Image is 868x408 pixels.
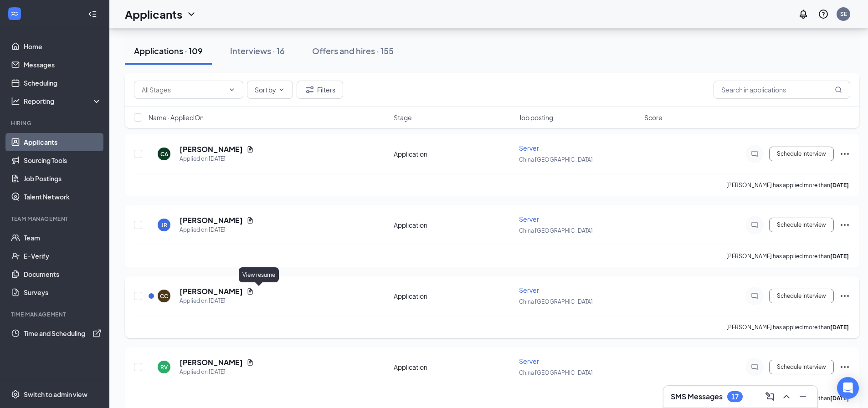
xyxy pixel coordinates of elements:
[769,360,834,374] button: Schedule Interview
[149,113,204,122] span: Name · Applied On
[749,150,760,158] svg: ChatInactive
[394,291,514,301] div: Application
[726,323,850,331] p: [PERSON_NAME] has applied more than .
[797,391,808,402] svg: Minimize
[24,247,102,265] a: E-Verify
[11,215,100,223] div: Team Management
[798,9,809,20] svg: Notifications
[839,219,850,230] svg: Ellipses
[10,9,19,18] svg: WorkstreamLogo
[839,148,850,159] svg: Ellipses
[726,252,850,260] p: [PERSON_NAME] has applied more than .
[134,45,203,56] div: Applications · 109
[24,229,102,247] a: Team
[769,289,834,303] button: Schedule Interview
[781,391,792,402] svg: ChevronUp
[180,286,243,296] h5: [PERSON_NAME]
[796,389,810,404] button: Minimize
[160,150,168,158] div: CA
[839,362,850,372] svg: Ellipses
[731,393,739,401] div: 17
[394,220,514,229] div: Application
[519,286,539,294] span: Server
[24,188,102,206] a: Talent Network
[840,10,847,18] div: SE
[11,97,20,106] svg: Analysis
[394,149,514,158] div: Application
[394,362,514,372] div: Application
[247,81,293,99] button: Sort byChevronDown
[180,144,243,154] h5: [PERSON_NAME]
[519,215,539,223] span: Server
[837,377,859,399] div: Open Intercom Messenger
[24,56,102,74] a: Messages
[24,265,102,283] a: Documents
[239,267,279,282] div: View resume
[519,357,539,365] span: Server
[394,113,412,122] span: Stage
[830,182,849,189] b: [DATE]
[749,292,760,300] svg: ChatInactive
[830,395,849,402] b: [DATE]
[24,324,102,342] a: Time and SchedulingExternalLink
[830,253,849,260] b: [DATE]
[125,6,182,22] h1: Applicants
[160,292,168,300] div: CC
[714,81,850,99] input: Search in applications
[11,311,100,318] div: TIME MANAGEMENT
[255,87,276,93] span: Sort by
[830,324,849,331] b: [DATE]
[519,156,593,163] span: China [GEOGRAPHIC_DATA]
[230,45,285,56] div: Interviews · 16
[180,367,254,377] div: Applied on [DATE]
[297,81,343,99] button: Filter Filters
[180,225,254,235] div: Applied on [DATE]
[763,389,777,404] button: ComposeMessage
[88,10,97,19] svg: Collapse
[247,217,254,224] svg: Document
[519,113,553,122] span: Job posting
[24,97,102,106] div: Reporting
[24,74,102,92] a: Scheduling
[180,154,254,163] div: Applied on [DATE]
[749,221,760,229] svg: ChatInactive
[519,227,593,234] span: China [GEOGRAPHIC_DATA]
[304,84,315,95] svg: Filter
[24,169,102,188] a: Job Postings
[24,151,102,169] a: Sourcing Tools
[769,147,834,161] button: Schedule Interview
[247,146,254,153] svg: Document
[278,86,285,93] svg: ChevronDown
[726,181,850,189] p: [PERSON_NAME] has applied more than .
[779,389,794,404] button: ChevronUp
[160,363,168,371] div: RV
[749,363,760,371] svg: ChatInactive
[835,86,842,93] svg: MagnifyingGlass
[247,359,254,366] svg: Document
[228,86,236,93] svg: ChevronDown
[180,215,243,225] h5: [PERSON_NAME]
[11,390,20,399] svg: Settings
[818,9,829,20] svg: QuestionInfo
[312,45,394,56] div: Offers and hires · 155
[24,133,102,151] a: Applicants
[247,288,254,295] svg: Document
[519,369,593,376] span: China [GEOGRAPHIC_DATA]
[671,392,723,402] h3: SMS Messages
[186,9,197,20] svg: ChevronDown
[180,357,243,367] h5: [PERSON_NAME]
[24,37,102,56] a: Home
[769,218,834,232] button: Schedule Interview
[519,144,539,152] span: Server
[644,113,663,122] span: Score
[142,85,225,95] input: All Stages
[161,221,167,229] div: JR
[180,296,254,306] div: Applied on [DATE]
[24,390,87,399] div: Switch to admin view
[519,298,593,305] span: China [GEOGRAPHIC_DATA]
[765,391,776,402] svg: ComposeMessage
[839,291,850,301] svg: Ellipses
[24,283,102,301] a: Surveys
[11,119,100,127] div: Hiring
